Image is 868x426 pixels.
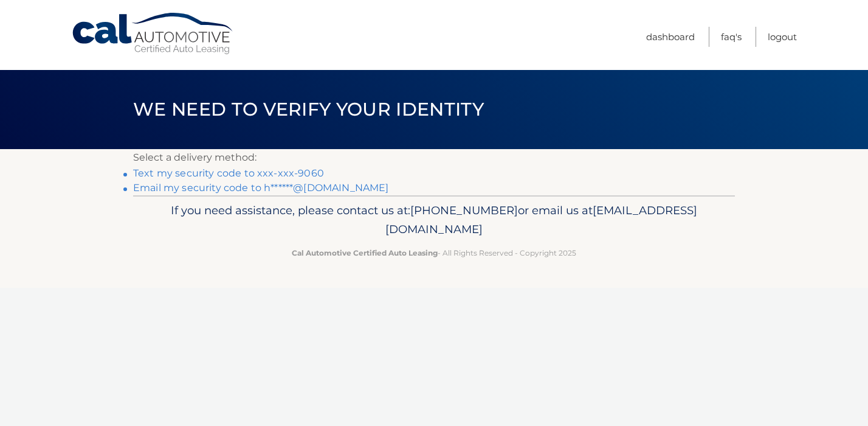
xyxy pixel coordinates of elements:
[141,246,727,259] p: - All Rights Reserved - Copyright 2025
[133,149,735,166] p: Select a delivery method:
[133,182,389,194] a: Email my security code to h******@[DOMAIN_NAME]
[721,27,742,47] a: FAQ's
[71,12,235,55] a: Cal Automotive
[410,203,518,217] span: [PHONE_NUMBER]
[646,27,695,47] a: Dashboard
[292,248,438,257] strong: Cal Automotive Certified Auto Leasing
[768,27,797,47] a: Logout
[141,201,727,240] p: If you need assistance, please contact us at: or email us at
[133,98,484,120] span: We need to verify your identity
[133,167,324,179] a: Text my security code to xxx-xxx-9060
